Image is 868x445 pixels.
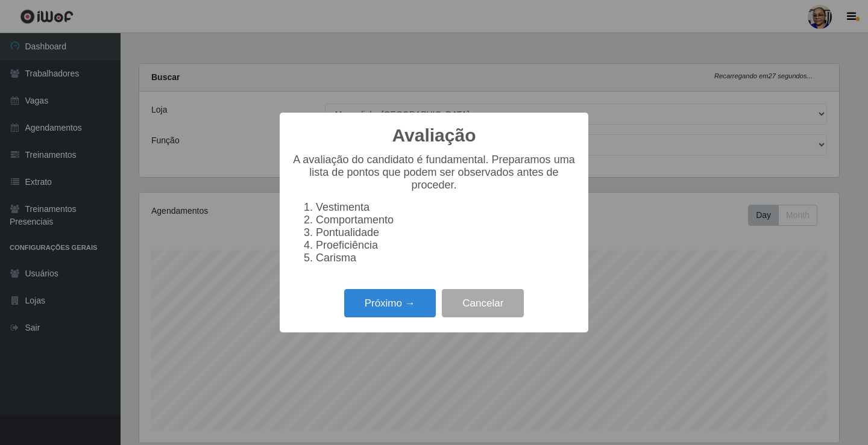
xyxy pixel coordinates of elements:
[344,289,436,317] button: Próximo →
[292,154,576,191] p: A avaliação do candidato é fundamental. Preparamos uma lista de pontos que podem ser observados a...
[316,239,576,252] li: Proeficiência
[442,289,524,317] button: Cancelar
[316,201,576,214] li: Vestimenta
[316,214,576,226] li: Comportamento
[316,252,576,264] li: Carisma
[316,226,576,239] li: Pontualidade
[392,125,476,146] h2: Avaliação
